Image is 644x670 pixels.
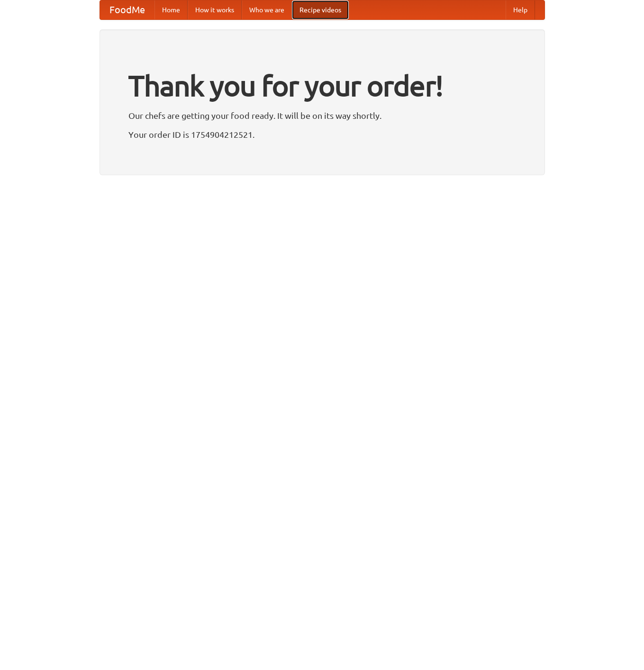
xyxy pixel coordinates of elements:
[100,0,154,19] a: FoodMe
[506,0,535,19] a: Help
[188,0,242,19] a: How it works
[242,0,292,19] a: Who we are
[128,63,516,108] h1: Thank you for your order!
[128,127,516,142] p: Your order ID is 1754904212521.
[154,0,188,19] a: Home
[292,0,349,19] a: Recipe videos
[128,108,516,123] p: Our chefs are getting your food ready. It will be on its way shortly.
